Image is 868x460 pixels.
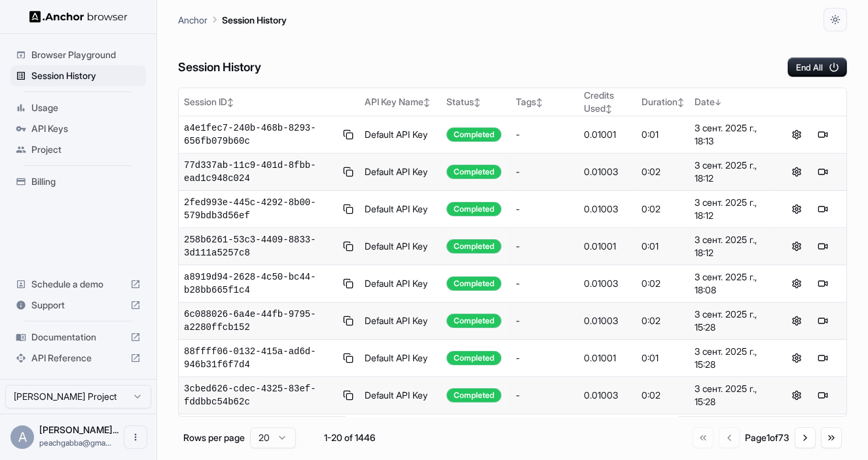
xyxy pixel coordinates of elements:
[359,154,441,191] td: Default API Key
[31,101,141,114] span: Usage
[642,128,684,141] div: 0:01
[317,431,382,444] div: 1-20 of 1446
[31,69,141,82] span: Session History
[446,314,501,328] div: Completed
[359,414,441,452] td: Default API Key
[10,348,146,369] div: API Reference
[642,389,684,402] div: 0:02
[642,314,684,327] div: 0:02
[10,118,146,139] div: API Keys
[184,233,337,259] span: 258b6261-53c3-4409-8833-3d111a5257c8
[184,308,337,334] span: 6c088026-6a4e-44fb-9795-a2280ffcb152
[606,104,612,114] span: ↕
[359,191,441,228] td: Default API Key
[446,202,501,216] div: Completed
[31,278,125,291] span: Schedule a demo
[31,48,141,61] span: Browser Playground
[695,95,769,108] div: Date
[184,95,354,108] div: Session ID
[178,12,287,27] nav: breadcrumb
[31,299,125,312] span: Support
[642,165,684,178] div: 0:02
[446,127,501,142] div: Completed
[695,308,769,334] div: 3 сент. 2025 г., 15:28
[10,97,146,118] div: Usage
[39,438,111,448] span: peachgabba@gmail.com
[184,159,337,185] span: 77d337ab-11c9-401d-8fbb-ead1c948c024
[446,276,501,291] div: Completed
[446,165,501,179] div: Completed
[184,382,337,408] span: 3cbed626-cdec-4325-83ef-fddbbc54b62c
[745,431,789,444] div: Page 1 of 73
[446,239,501,254] div: Completed
[516,95,573,108] div: Tags
[695,196,769,222] div: 3 сент. 2025 г., 18:12
[695,382,769,408] div: 3 сент. 2025 г., 15:28
[642,203,684,216] div: 0:02
[10,327,146,348] div: Documentation
[359,228,441,265] td: Default API Key
[124,425,147,449] button: Open menu
[584,389,631,402] div: 0.01003
[178,13,208,27] p: Anchor
[695,271,769,297] div: 3 сент. 2025 г., 18:08
[516,165,573,178] div: -
[695,159,769,185] div: 3 сент. 2025 г., 18:12
[584,203,631,216] div: 0.01003
[516,389,573,402] div: -
[31,143,141,156] span: Project
[227,97,234,107] span: ↕
[516,128,573,141] div: -
[31,331,125,344] span: Documentation
[10,139,146,160] div: Project
[516,240,573,253] div: -
[695,122,769,148] div: 3 сент. 2025 г., 18:13
[516,203,573,216] div: -
[10,44,146,65] div: Browser Playground
[183,431,245,444] p: Rows per page
[359,116,441,154] td: Default API Key
[584,240,631,253] div: 0.01001
[39,424,118,435] span: Alexander Noskov
[516,277,573,290] div: -
[222,13,287,27] p: Session History
[359,265,441,303] td: Default API Key
[184,122,337,148] span: a4e1fec7-240b-468b-8293-656fb079b60c
[642,240,684,253] div: 0:01
[536,97,543,107] span: ↕
[446,388,501,402] div: Completed
[184,196,337,222] span: 2fed993e-445c-4292-8b00-579bdb3d56ef
[365,95,436,108] div: API Key Name
[695,345,769,371] div: 3 сент. 2025 г., 15:28
[359,377,441,414] td: Default API Key
[31,122,141,135] span: API Keys
[31,352,125,365] span: API Reference
[424,97,430,107] span: ↕
[695,233,769,259] div: 3 сент. 2025 г., 18:12
[31,175,141,188] span: Billing
[516,314,573,327] div: -
[787,57,847,77] button: End All
[10,425,34,449] div: A
[642,352,684,365] div: 0:01
[178,58,261,77] h6: Session History
[446,95,505,108] div: Status
[584,128,631,141] div: 0.01001
[359,340,441,377] td: Default API Key
[446,351,501,365] div: Completed
[10,65,146,86] div: Session History
[584,352,631,365] div: 0.01001
[584,89,631,115] div: Credits Used
[184,345,337,371] span: 88ffff06-0132-415a-ad6d-946b31f6f7d4
[10,274,146,295] div: Schedule a demo
[678,97,684,107] span: ↕
[642,95,684,108] div: Duration
[359,303,441,340] td: Default API Key
[184,271,337,297] span: a8919d94-2628-4c50-bc44-b28bb665f1c4
[642,277,684,290] div: 0:02
[584,314,631,327] div: 0.01003
[715,97,721,107] span: ↓
[29,10,128,23] img: Anchor Logo
[10,295,146,316] div: Support
[516,352,573,365] div: -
